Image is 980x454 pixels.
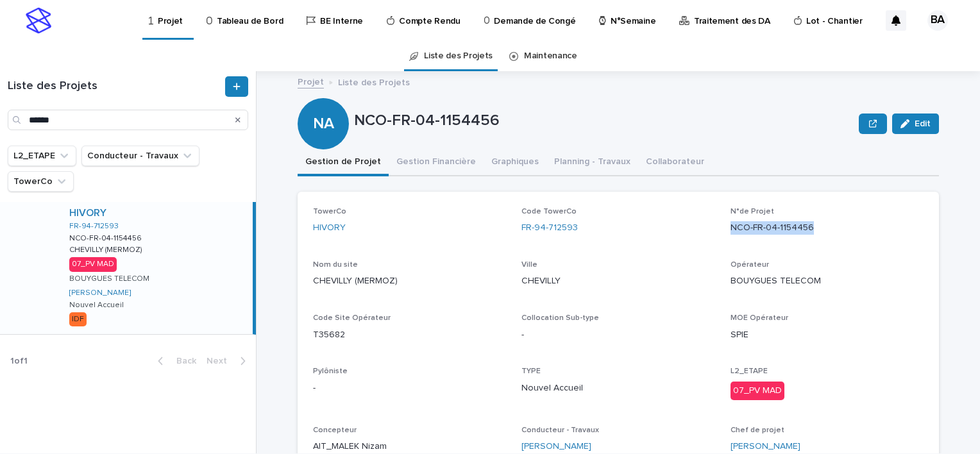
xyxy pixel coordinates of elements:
p: BOUYGUES TELECOM [731,274,924,288]
p: AIT_MALEK Nizam [313,440,506,453]
p: CHEVILLY [521,274,714,288]
span: Back [169,357,196,366]
p: Nouvel Accueil [521,382,714,395]
div: BA [927,10,948,31]
p: Liste des Projets [338,74,410,88]
span: Conducteur - Travaux [521,426,599,434]
p: CHEVILLY (MERMOZ) [313,274,506,288]
button: L2_ETAPE [8,146,76,166]
button: Next [201,355,256,367]
a: HIVORY [313,221,346,235]
div: IDF [69,312,87,326]
span: Collocation Sub-type [521,314,599,322]
span: TYPE [521,367,541,375]
button: Collaborateur [638,149,712,176]
span: Pylôniste [313,367,348,375]
span: Code Site Opérateur [313,314,391,322]
img: stacker-logo-s-only.png [26,8,51,33]
p: Nouvel Accueil [69,301,124,310]
p: NCO-FR-04-1154456 [731,221,924,235]
a: FR-94-712593 [69,222,119,231]
p: BOUYGUES TELECOM [69,274,149,283]
p: SPIE [731,328,924,342]
a: FR-94-712593 [521,221,578,235]
p: CHEVILLY (MERMOZ) [69,243,145,255]
h1: Liste des Projets [8,80,223,94]
a: Liste des Projets [424,41,493,71]
span: Opérateur [731,261,769,269]
a: Projet [298,74,324,88]
button: Edit [892,113,939,134]
a: [PERSON_NAME] [731,440,800,453]
input: Search [8,110,248,130]
div: 07_PV MAD [69,257,117,271]
span: Edit [915,119,931,128]
span: MOE Opérateur [731,314,788,322]
p: - [313,382,506,395]
span: TowerCo [313,208,346,215]
div: 07_PV MAD [731,382,784,400]
button: Gestion Financière [389,149,484,176]
p: NCO-FR-04-1154456 [354,112,854,130]
a: [PERSON_NAME] [521,440,591,453]
span: N°de Projet [731,208,774,215]
button: Planning - Travaux [546,149,638,176]
p: NCO-FR-04-1154456 [69,231,144,243]
p: - [521,328,714,342]
span: Nom du site [313,261,358,269]
a: HIVORY [69,207,106,219]
span: Code TowerCo [521,208,577,215]
p: T35682 [313,328,506,342]
button: TowerCo [8,171,74,192]
span: Chef de projet [731,426,784,434]
span: Next [207,357,235,366]
span: Ville [521,261,537,269]
button: Gestion de Projet [298,149,389,176]
a: [PERSON_NAME] [69,289,131,298]
button: Conducteur - Travaux [81,146,199,166]
span: L2_ETAPE [731,367,768,375]
span: Concepteur [313,426,357,434]
a: Maintenance [524,41,577,71]
button: Back [148,355,201,367]
div: NA [298,63,349,133]
button: Graphiques [484,149,546,176]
